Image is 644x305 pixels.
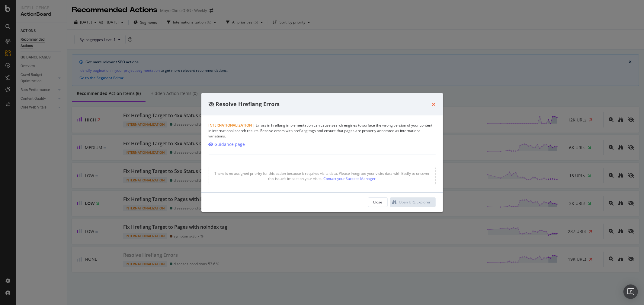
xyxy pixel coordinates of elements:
[215,141,245,147] div: Guidance page
[209,123,252,128] span: Internationalization
[432,100,436,108] div: times
[209,141,245,147] a: Guidance page
[323,176,376,181] a: Contact your Success Manager
[373,200,383,205] div: Close
[216,100,280,108] span: Resolve Hreflang Errors
[368,197,388,207] button: Close
[399,200,431,205] div: Open URL Explorer
[201,93,443,212] div: modal
[623,285,638,299] div: Open Intercom Messenger
[253,123,255,128] span: |
[209,123,436,139] div: Errors in hreflang implementation can cause search engines to surface the wrong version of your c...
[209,102,215,107] div: eye-slash
[209,167,436,185] div: There is no assigned priority for this action because it requires visits data. Please integrate y...
[390,197,436,207] button: Open URL Explorer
